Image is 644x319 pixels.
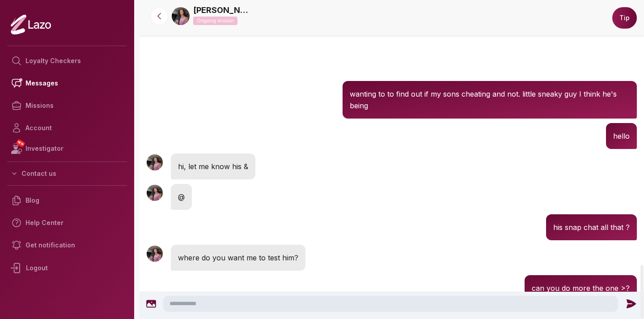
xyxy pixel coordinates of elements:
[7,72,127,94] a: Messages
[7,189,127,212] a: Blog
[178,161,248,172] p: hi, let me know his &
[7,94,127,117] a: Missions
[7,117,127,139] a: Account
[613,130,630,142] p: hello
[553,221,630,233] p: his snap chat all that ?
[7,212,127,234] a: Help Center
[7,139,127,158] a: NEWInvestigator
[178,252,298,264] p: where do you want me to test him?
[612,7,637,29] button: Tip
[178,191,185,203] p: @
[7,234,127,256] a: Get notification
[147,154,163,170] img: User avatar
[193,17,237,25] p: Ongoing mission
[193,4,251,17] a: [PERSON_NAME]
[7,50,127,72] a: Loyalty Checkers
[7,166,127,182] button: Contact us
[16,139,25,148] span: NEW
[350,88,630,111] p: wanting to to find out if my sons cheating and not. little sneaky guy I think he's being
[147,185,163,201] img: User avatar
[532,282,630,294] p: can you do more the one >?
[7,256,127,280] div: Logout
[147,246,163,262] img: User avatar
[172,7,190,25] img: 4b0546d6-1fdc-485f-8419-658a292abdc7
